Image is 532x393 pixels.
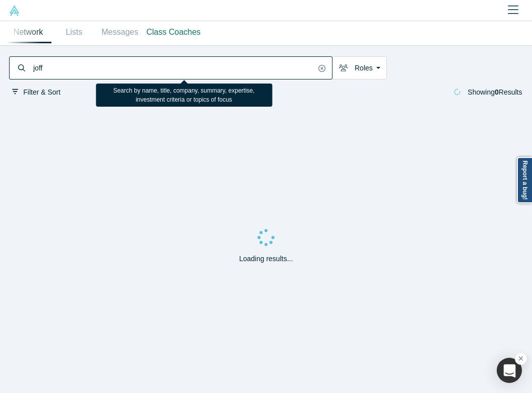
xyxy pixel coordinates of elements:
button: Filter & Sort [9,87,64,98]
span: Filter & Sort [23,88,60,96]
a: Class Coaches [143,21,205,43]
span: Showing Results [468,88,522,96]
strong: 0 [495,88,499,96]
a: Messages [97,21,143,43]
p: Loading results... [239,254,293,264]
input: Search by name, title, company, summary, expertise, investment criteria or topics of focus [32,58,315,78]
button: Roles [332,56,387,80]
img: Alchemist Vault Logo [9,6,20,16]
a: Report a bug! [517,157,532,203]
a: Lists [51,21,97,43]
a: Network [6,21,51,43]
